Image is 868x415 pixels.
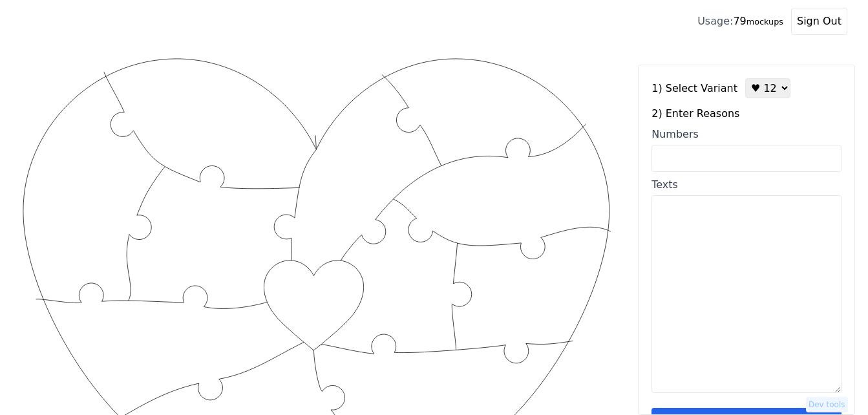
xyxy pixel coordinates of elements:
button: Dev tools [806,397,848,412]
small: mockups [746,17,783,27]
span: Usage: [697,15,733,27]
input: Numbers [651,145,842,172]
div: 79 [697,14,783,29]
textarea: Texts [651,195,842,393]
label: 1) Select Variant [651,81,737,96]
div: Texts [651,177,842,193]
button: Sign Out [791,8,847,35]
label: 2) Enter Reasons [651,106,842,122]
div: Numbers [651,127,842,142]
